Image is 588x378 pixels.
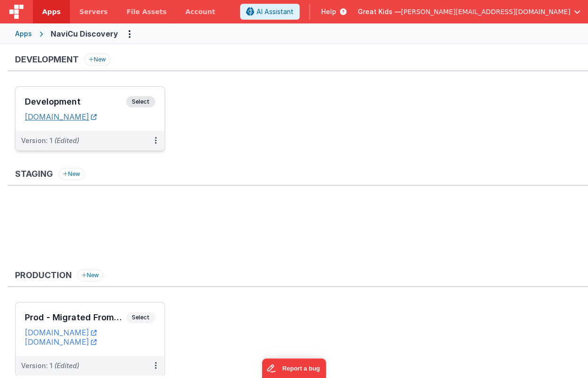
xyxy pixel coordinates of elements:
span: Great Kids — [358,7,401,16]
span: File Assets [127,7,167,16]
span: Help [321,7,336,16]
button: New [59,168,84,180]
span: Servers [79,7,107,16]
span: Select [126,96,155,107]
h3: Prod - Migrated From "NaviCu Discovery" [25,313,126,322]
button: New [77,269,103,281]
iframe: Marker.io feedback button [262,358,326,378]
span: (Edited) [54,362,79,370]
h3: Development [25,97,126,106]
span: AI Assistant [256,7,294,16]
a: [DOMAIN_NAME] [25,328,97,337]
a: [DOMAIN_NAME] [25,337,97,347]
div: Apps [15,29,32,38]
span: (Edited) [54,136,79,144]
h3: Production [15,271,72,280]
button: AI Assistant [240,4,300,20]
span: Select [126,312,155,323]
div: Version: 1 [21,361,79,370]
h3: Staging [15,169,53,179]
span: Apps [42,7,60,16]
button: Great Kids — [PERSON_NAME][EMAIL_ADDRESS][DOMAIN_NAME] [358,7,580,16]
div: NaviCu Discovery [51,28,118,39]
div: Version: 1 [21,136,79,145]
h3: Development [15,55,79,64]
span: [PERSON_NAME][EMAIL_ADDRESS][DOMAIN_NAME] [401,7,570,16]
button: New [84,53,110,66]
button: Options [122,26,137,41]
a: [DOMAIN_NAME] [25,112,97,121]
